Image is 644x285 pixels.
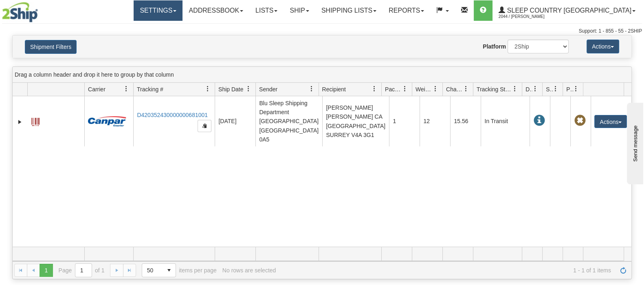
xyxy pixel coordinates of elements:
[587,40,619,53] button: Actions
[255,96,322,146] td: Blu Sleep Shipping Department [GEOGRAPHIC_DATA] [GEOGRAPHIC_DATA] 0A5
[2,28,642,35] div: Support: 1 - 855 - 55 - 2SHIP
[242,82,255,96] a: Ship Date filter column settings
[249,0,284,21] a: Lists
[549,82,563,96] a: Shipment Issues filter column settings
[163,264,176,277] span: select
[415,85,433,93] span: Weight
[142,263,176,277] span: Page sizes drop down
[182,0,249,21] a: Addressbook
[198,120,211,132] button: Copy to clipboard
[218,85,243,93] span: Ship Date
[566,85,573,93] span: Pickup Status
[222,267,276,274] div: No rows are selected
[459,82,473,96] a: Charge filter column settings
[284,0,315,21] a: Ship
[259,85,277,93] span: Sender
[25,40,77,54] button: Shipment Filters
[382,0,430,21] a: Reports
[481,96,530,146] td: In Transit
[398,82,412,96] a: Packages filter column settings
[215,96,255,146] td: [DATE]
[446,85,463,93] span: Charge
[533,115,545,126] span: In Transit
[315,0,382,21] a: Shipping lists
[367,82,381,96] a: Recipient filter column settings
[137,112,208,118] a: D420352430000000681001
[142,263,217,277] span: items per page
[137,85,163,93] span: Tracking #
[6,7,75,13] div: Send message
[477,85,512,93] span: Tracking Status
[31,114,40,127] a: Label
[508,82,522,96] a: Tracking Status filter column settings
[625,101,643,184] iframe: chat widget
[546,85,553,93] span: Shipment Issues
[40,264,53,277] span: Page 1
[385,85,402,93] span: Packages
[450,96,481,146] td: 15.56
[389,96,420,146] td: 1
[59,263,105,277] span: Page of 1
[305,82,319,96] a: Sender filter column settings
[420,96,450,146] td: 12
[134,0,182,21] a: Settings
[483,42,506,51] label: Platform
[281,267,611,274] span: 1 - 1 of 1 items
[147,266,158,274] span: 50
[88,116,126,126] img: 14 - Canpar
[574,115,585,126] span: Pickup Not Assigned
[499,13,560,21] span: 2044 / [PERSON_NAME]
[594,115,627,128] button: Actions
[322,85,346,93] span: Recipient
[322,96,389,146] td: [PERSON_NAME] [PERSON_NAME] CA [GEOGRAPHIC_DATA] SURREY V4A 3G1
[16,118,24,126] a: Expand
[505,7,631,14] span: Sleep Country [GEOGRAPHIC_DATA]
[88,85,106,93] span: Carrier
[525,85,532,93] span: Delivery Status
[492,0,642,21] a: Sleep Country [GEOGRAPHIC_DATA] 2044 / [PERSON_NAME]
[13,67,631,83] div: grid grouping header
[617,264,630,277] a: Refresh
[569,82,583,96] a: Pickup Status filter column settings
[528,82,542,96] a: Delivery Status filter column settings
[429,82,442,96] a: Weight filter column settings
[119,82,133,96] a: Carrier filter column settings
[2,2,38,22] img: logo2044.jpg
[75,264,92,277] input: Page 1
[201,82,215,96] a: Tracking # filter column settings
